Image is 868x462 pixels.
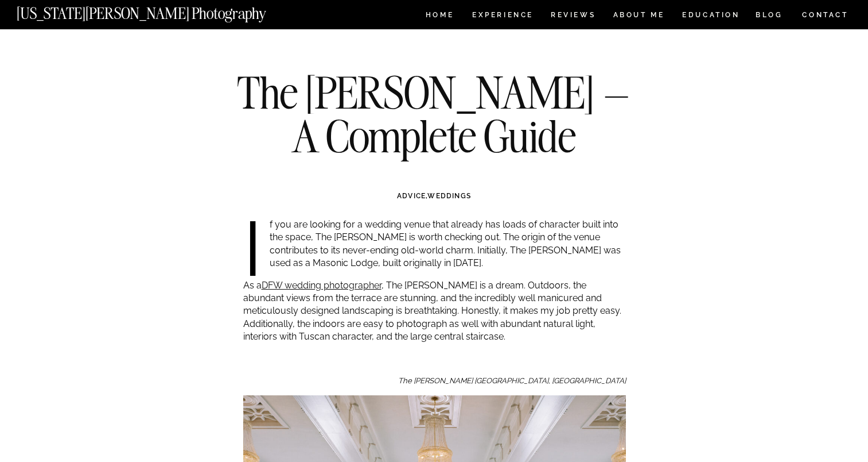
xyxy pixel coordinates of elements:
h3: , [267,191,601,201]
a: REVIEWS [551,11,594,21]
a: EDUCATION [681,11,741,21]
a: DFW wedding photographer [262,280,382,291]
a: [US_STATE][PERSON_NAME] Photography [17,6,305,16]
p: If you are looking for a wedding venue that already has loads of character built into the space, ... [243,218,626,270]
a: Experience [472,11,532,21]
a: CONTACT [801,9,849,21]
a: BLOG [756,11,783,21]
p: As a , The [PERSON_NAME] is a dream. Outdoors, the abundant views from the terrace are stunning, ... [243,279,626,344]
em: The [PERSON_NAME] [GEOGRAPHIC_DATA], [GEOGRAPHIC_DATA] [398,376,626,385]
a: WEDDINGS [427,192,471,200]
a: HOME [423,11,456,21]
a: ABOUT ME [613,11,665,21]
h1: The [PERSON_NAME] – A Complete Guide [226,71,643,157]
a: ADVICE [397,192,426,200]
